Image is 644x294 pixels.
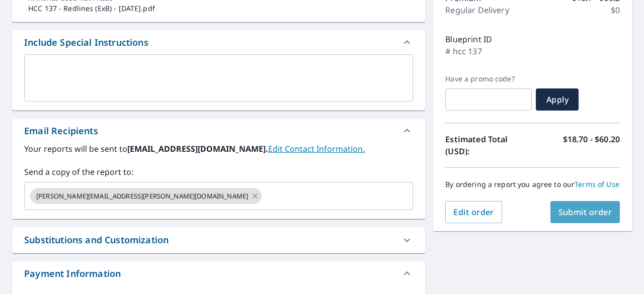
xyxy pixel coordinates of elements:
p: Estimated Total (USD): [445,133,532,157]
a: Terms of Use [575,179,619,189]
p: # hcc 137 [445,45,481,57]
p: Regular Delivery [445,4,509,16]
button: Apply [536,88,579,111]
div: Email Recipients [24,124,98,138]
span: Submit order [558,207,612,218]
div: Email Recipients [12,119,425,143]
p: HCC 137 - Redlines (ExB) - [DATE].pdf [28,3,409,14]
div: Payment Information [24,267,121,280]
span: Apply [544,94,571,105]
span: Edit order [453,207,494,218]
p: Blueprint ID [445,33,492,45]
button: Edit order [445,201,502,223]
p: $18.70 - $60.20 [563,133,620,157]
p: $0 [611,4,620,16]
span: [PERSON_NAME][EMAIL_ADDRESS][PERSON_NAME][DOMAIN_NAME] [30,191,254,201]
div: Include Special Instructions [12,30,425,54]
label: Your reports will be sent to [24,143,413,155]
div: Payment Information [12,261,425,285]
label: Send a copy of the report to: [24,166,413,178]
div: [PERSON_NAME][EMAIL_ADDRESS][PERSON_NAME][DOMAIN_NAME] [30,188,262,204]
label: Have a promo code? [445,74,532,83]
button: Submit order [550,201,620,223]
p: By ordering a report you agree to our [445,180,620,189]
div: Include Special Instructions [24,36,148,49]
div: Substitutions and Customization [12,227,425,253]
div: Substitutions and Customization [24,233,169,247]
b: [EMAIL_ADDRESS][DOMAIN_NAME]. [127,143,268,154]
a: EditContactInfo [268,143,365,154]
